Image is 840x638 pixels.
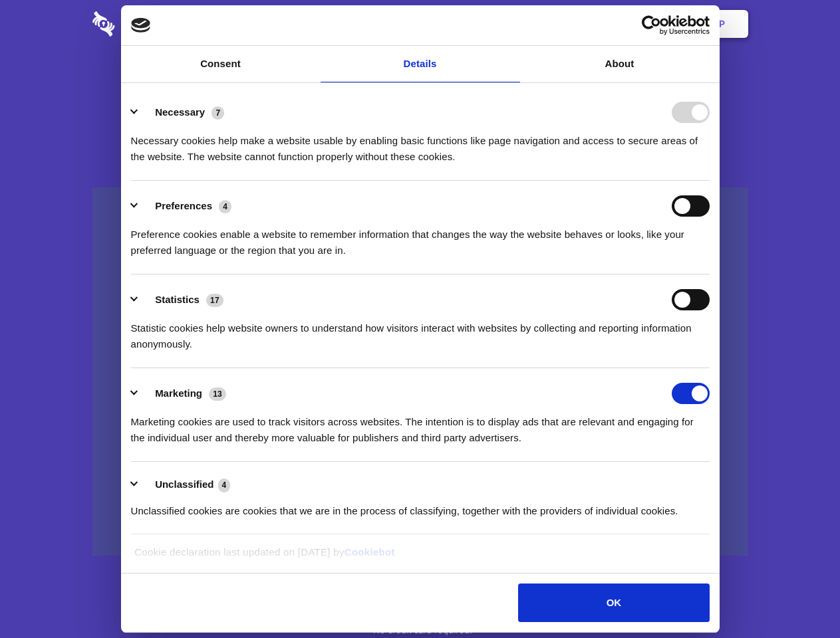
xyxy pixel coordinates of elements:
div: Cookie declaration last updated on [DATE] by [124,544,716,570]
h4: Auto-redaction of sensitive data, encrypted data sharing and self-destructing private chats. Shar... [92,121,748,165]
span: 7 [211,106,224,120]
a: Contact [539,3,601,45]
label: Marketing [155,387,202,399]
div: Unclassified cookies are cookies that we are in the process of classifying, together with the pro... [131,493,710,519]
a: Consent [121,46,321,82]
img: logo-wordmark-white-trans-d4663122ce5f474addd5e946df7df03e33cb6a1c49d2221995e7729f52c070b2.svg [92,11,206,37]
label: Statistics [155,294,200,305]
button: Statistics (17) [131,289,232,310]
div: Statistic cookies help website owners to understand how visitors interact with websites by collec... [131,310,710,352]
div: Preference cookies enable a website to remember information that changes the way the website beha... [131,217,710,259]
label: Necessary [155,106,205,118]
a: Login [603,3,661,45]
button: Necessary (7) [131,102,233,123]
span: 4 [218,478,231,492]
div: Marketing cookies are used to track visitors across websites. The intention is to display ads tha... [131,404,710,446]
a: About [520,46,720,82]
span: 17 [206,294,223,307]
div: Necessary cookies help make a website usable by enabling basic functions like page navigation and... [131,123,710,165]
a: Wistia video thumbnail [92,187,748,556]
button: OK [518,584,709,622]
button: Preferences (4) [131,195,240,217]
label: Preferences [155,200,212,211]
a: Pricing [390,3,448,45]
a: Usercentrics Cookiebot - opens in a new window [593,15,710,35]
img: logo [131,18,151,33]
h1: Eliminate Slack Data Loss. [92,60,748,108]
button: Marketing (13) [131,383,235,404]
a: Details [321,46,520,82]
span: 4 [219,200,231,213]
iframe: Drift Widget Chat Controller [773,572,824,622]
span: 13 [209,387,226,401]
a: Cookiebot [345,546,395,558]
button: Unclassified (4) [131,477,239,493]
